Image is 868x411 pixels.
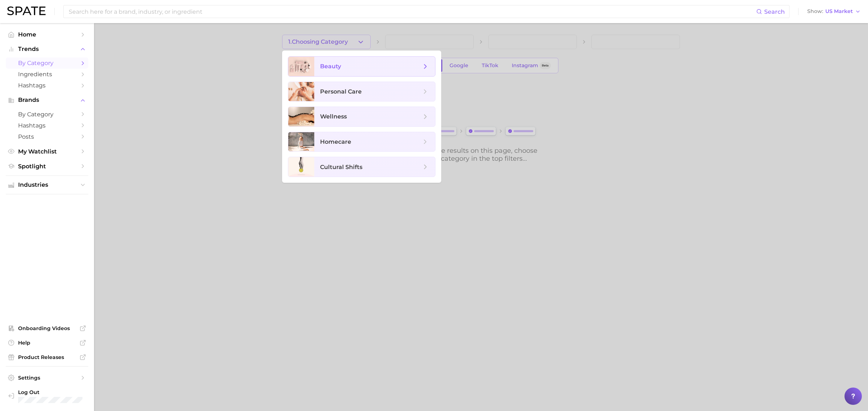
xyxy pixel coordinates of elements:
[68,5,756,18] input: Search here for a brand, industry, or ingredient
[6,146,88,157] a: My Watchlist
[6,179,88,190] button: Industries
[18,339,76,346] span: Help
[6,80,88,91] a: Hashtags
[18,389,111,395] span: Log Out
[6,57,88,69] a: by Category
[764,8,785,15] span: Search
[6,120,88,131] a: Hashtags
[18,82,76,89] span: Hashtags
[18,182,76,188] span: Industries
[320,164,362,170] span: cultural shifts
[320,63,341,70] span: beauty
[6,29,88,40] a: Home
[7,7,46,15] img: SPATE
[6,372,88,383] a: Settings
[6,352,88,363] a: Product Releases
[6,387,88,406] a: Log out. Currently logged in with e-mail michelle.ng@mavbeautybrands.com.
[18,354,76,360] span: Product Releases
[18,122,76,129] span: Hashtags
[6,337,88,348] a: Help
[18,60,76,66] span: by Category
[18,97,76,103] span: Brands
[6,323,88,334] a: Onboarding Videos
[18,31,76,38] span: Home
[18,46,76,52] span: Trends
[320,138,351,145] span: homecare
[18,325,76,332] span: Onboarding Videos
[6,131,88,142] a: Posts
[282,51,441,183] ul: 1.Choosing Category
[320,113,347,120] span: wellness
[320,88,362,95] span: personal care
[807,9,823,13] span: Show
[825,9,853,13] span: US Market
[6,44,88,55] button: Trends
[18,111,76,118] span: by Category
[18,163,76,170] span: Spotlight
[18,133,76,140] span: Posts
[6,109,88,120] a: by Category
[18,71,76,78] span: Ingredients
[18,375,76,381] span: Settings
[6,69,88,80] a: Ingredients
[18,148,76,155] span: My Watchlist
[6,161,88,172] a: Spotlight
[805,7,863,16] button: ShowUS Market
[6,95,88,105] button: Brands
